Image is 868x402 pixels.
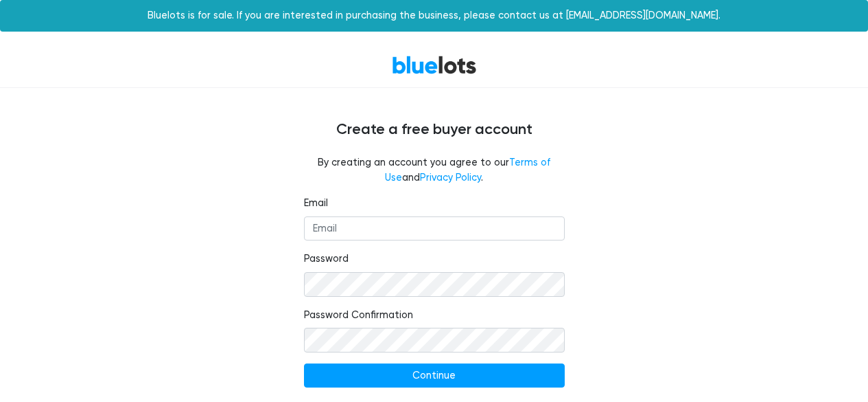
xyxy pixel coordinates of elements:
[304,196,328,211] label: Email
[304,364,565,388] input: Continue
[304,216,565,241] input: Email
[304,308,413,323] label: Password Confirmation
[385,157,550,183] a: Terms of Use
[392,55,477,75] a: BlueLots
[304,155,565,185] fieldset: By creating an account you agree to our and .
[304,252,349,267] label: Password
[420,172,481,183] a: Privacy Policy
[23,121,846,139] h4: Create a free buyer account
